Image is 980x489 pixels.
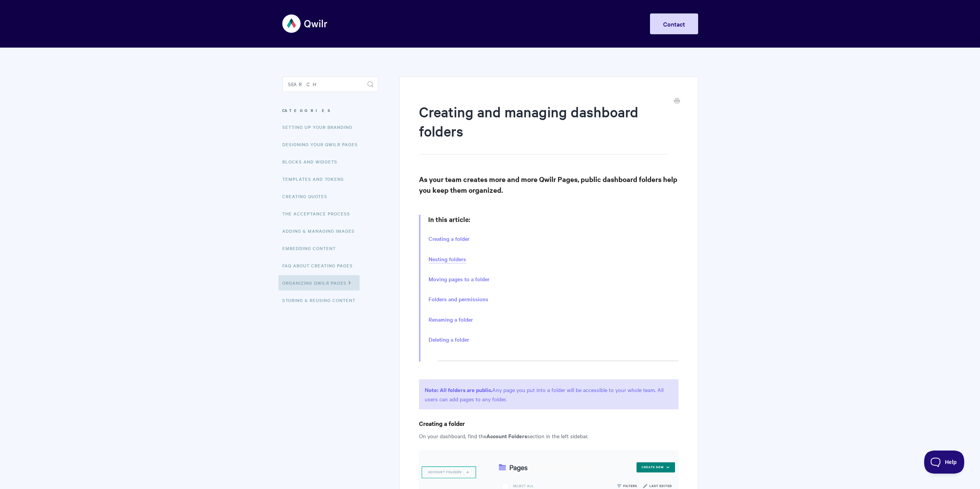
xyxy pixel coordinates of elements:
a: Creating Quotes [282,189,333,204]
p: Any page you put into a folder will be accessible to your whole team. All users can add pages to ... [419,379,678,409]
a: Print this Article [674,97,680,106]
img: Qwilr Help Center [282,9,328,38]
input: Search [282,77,378,92]
strong: Account Folders [486,432,527,440]
strong: ll folders are public. [444,386,492,394]
a: Moving pages to a folder [429,275,489,284]
a: Setting up your Branding [282,119,358,135]
h3: Categories [282,103,378,117]
a: Nesting folders [429,255,466,264]
a: FAQ About Creating Pages [282,258,358,273]
a: Embedding Content [282,240,342,256]
h3: As your team creates more and more Qwilr Pages, public dashboard folders help you keep them organ... [419,174,678,195]
a: Adding & Managing Images [282,223,360,239]
a: The Acceptance Process [282,206,356,221]
h4: Creating a folder [419,419,678,428]
a: Folders and permissions [429,295,488,304]
strong: Note: [425,386,438,394]
a: Deleting a folder [429,335,469,344]
iframe: Toggle Customer Support [924,451,965,474]
strong: In this article: [428,215,470,224]
a: Creating a folder [429,235,469,243]
p: On your dashboard, find the section in the left sidebar. [419,431,678,441]
a: Designing Your Qwilr Pages [282,137,364,152]
a: Storing & Reusing Content [282,292,361,308]
a: Renaming a folder [429,315,473,324]
a: Contact [650,13,698,34]
a: Templates and Tokens [282,171,350,187]
a: Blocks and Widgets [282,154,343,169]
h1: Creating and managing dashboard folders [419,102,667,155]
a: Organizing Qwilr Pages [278,275,360,290]
strong: A [440,386,444,394]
